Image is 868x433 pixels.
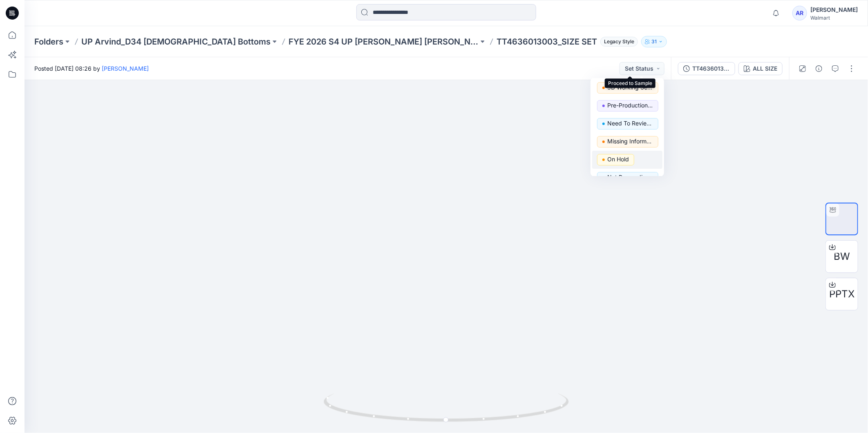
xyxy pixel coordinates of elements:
button: TT4636013003_SIZE SET -OPTION 2(Factory proposal) [678,62,735,75]
a: Folders [34,36,63,47]
a: FYE 2026 S4 UP [PERSON_NAME] [PERSON_NAME] [289,36,479,47]
button: Legacy Style [597,36,638,47]
p: Not Proceeding / Dropped [607,172,653,183]
p: Need To Review - Design/PD/Tech [607,118,653,129]
span: Posted [DATE] 08:26 by [34,64,149,73]
a: UP Arvind_D34 [DEMOGRAPHIC_DATA] Bottoms [81,36,271,47]
p: 31 [651,37,657,46]
div: [PERSON_NAME] [810,5,858,15]
div: Walmart [810,15,858,21]
p: On Hold [607,154,629,165]
span: Legacy Style [600,37,638,47]
p: 3D Working Session - Need to Review [607,82,653,93]
p: TT4636013003_SIZE SET [497,36,597,47]
div: ALL SIZE [753,64,777,73]
div: TT4636013003_SIZE SET -OPTION 2(Factory proposal) [692,64,730,73]
p: Missing Information [607,136,653,147]
button: ALL SIZE [738,62,783,75]
button: Details [812,62,825,75]
a: [PERSON_NAME] [102,65,149,72]
span: PPTX [829,287,855,301]
div: AR [792,6,807,20]
button: 31 [641,36,667,47]
span: BW [834,249,850,264]
p: Pre-Production Approved [607,100,653,111]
